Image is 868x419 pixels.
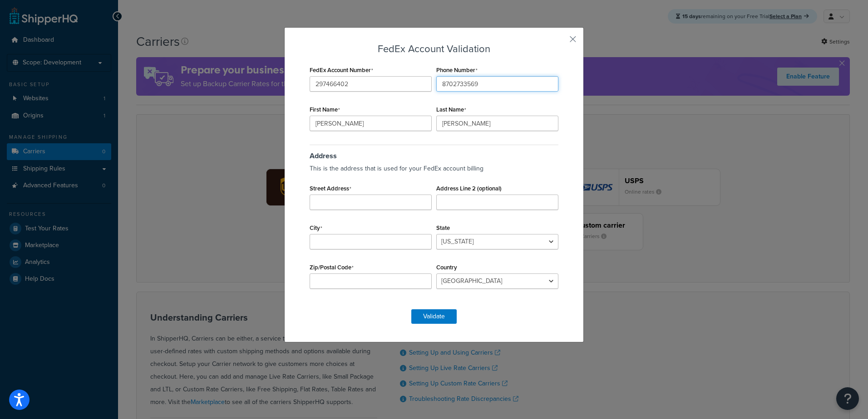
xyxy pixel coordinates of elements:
[310,264,354,271] label: Zip/Postal Code
[307,44,561,54] h3: FedEx Account Validation
[411,309,457,324] button: Validate
[436,185,502,192] label: Address Line 2 (optional)
[310,145,558,160] h3: Address
[310,106,340,113] label: First Name
[436,224,450,231] label: State
[310,185,351,192] label: Street Address
[436,264,457,271] label: Country
[310,162,558,175] p: This is the address that is used for your FedEx account billing
[310,224,322,232] label: City
[436,106,466,113] label: Last Name
[436,67,478,74] label: Phone Number
[310,67,373,74] label: FedEx Account Number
